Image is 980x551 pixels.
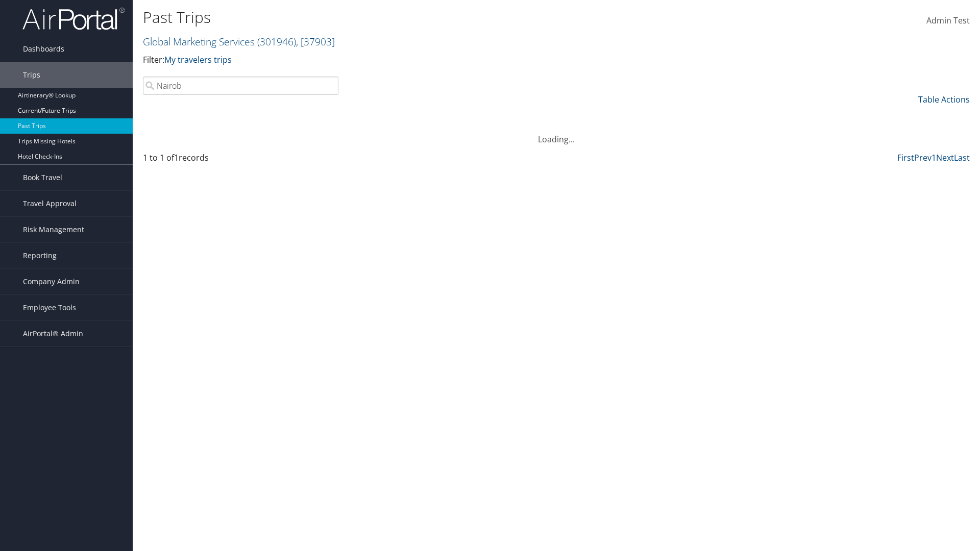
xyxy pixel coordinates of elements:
a: Global Marketing Services [143,35,335,48]
span: Book Travel [23,165,62,190]
a: Next [936,152,954,163]
span: Trips [23,62,40,88]
div: 1 to 1 of records [143,152,338,169]
img: airportal-logo.png [22,7,125,31]
span: , [ 37903 ] [296,35,335,48]
span: Company Admin [23,269,80,294]
a: 1 [932,152,936,163]
a: Last [954,152,970,163]
input: Search Traveler or Arrival City [143,77,338,95]
span: Travel Approval [23,191,77,216]
span: AirPortal® Admin [23,321,83,346]
span: Dashboards [23,36,64,62]
span: Employee Tools [23,295,76,320]
span: Reporting [23,243,57,268]
span: 1 [174,152,179,163]
a: Table Actions [918,94,970,105]
p: Filter: [143,54,694,67]
a: Admin Test [926,5,970,37]
a: Prev [914,152,932,163]
span: Admin Test [926,15,970,26]
a: My travelers trips [164,54,232,65]
a: First [897,152,914,163]
span: Risk Management [23,217,84,242]
span: ( 301946 ) [257,35,296,48]
div: Loading... [143,121,970,145]
h1: Past Trips [143,7,694,28]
